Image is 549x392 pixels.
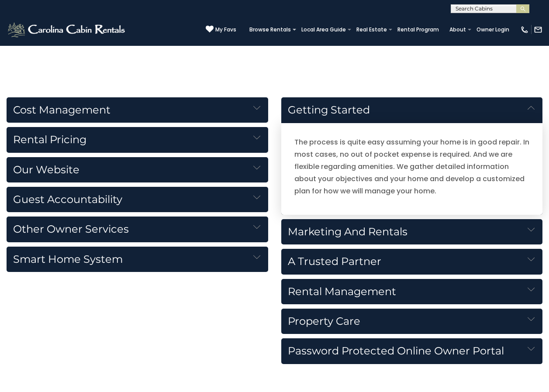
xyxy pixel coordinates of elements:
[297,24,350,36] a: Local Area Guide
[528,316,535,323] img: down-arrow-card.svg
[7,127,268,152] h5: Rental Pricing
[215,26,236,34] span: My Favs
[206,25,236,34] a: My Favs
[281,279,543,304] h5: Rental Management
[534,25,542,34] img: mail-regular-white.png
[253,224,260,230] img: down-arrow-card.svg
[281,219,543,244] h5: Marketing and Rentals
[281,338,543,364] h5: Password Protected Online Owner Portal
[528,226,535,233] img: down-arrow-card.svg
[528,286,535,293] img: down-arrow-card.svg
[445,24,470,36] a: About
[253,254,260,261] img: down-arrow-card.svg
[528,345,535,352] img: down-arrow-card.svg
[528,104,535,111] img: down-arrow-card.svg
[281,309,543,334] h5: Property Care
[281,97,543,123] h5: Getting Started
[7,217,268,242] h5: Other Owner Services
[393,24,443,36] a: Rental Program
[281,249,543,274] h5: A Trusted Partner
[253,104,260,111] img: down-arrow-card.svg
[352,24,391,36] a: Real Estate
[7,157,268,182] h5: Our Website
[7,21,128,38] img: White-1-2.png
[7,247,268,272] h5: Smart Home System
[520,25,529,34] img: phone-regular-white.png
[294,136,530,197] p: The process is quite easy assuming your home is in good repair. In most cases, no out of pocket e...
[253,164,260,171] img: down-arrow-card.svg
[472,24,514,36] a: Owner Login
[245,24,295,36] a: Browse Rentals
[7,187,268,212] h5: Guest Accountability
[253,134,260,141] img: down-arrow-card.svg
[7,97,268,123] h5: Cost Management
[528,256,535,263] img: down-arrow-card.svg
[253,194,260,201] img: down-arrow-card.svg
